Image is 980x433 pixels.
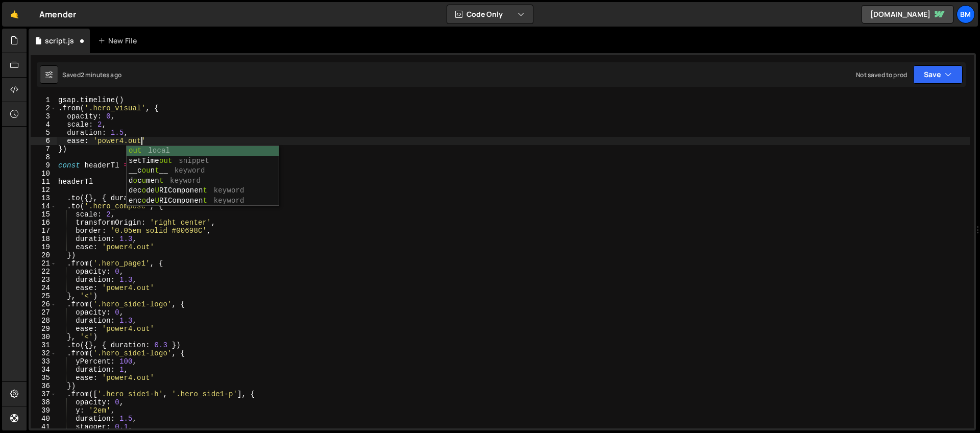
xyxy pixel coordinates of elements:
[31,227,57,235] div: 17
[31,382,57,390] div: 36
[31,341,57,349] div: 31
[31,284,57,292] div: 24
[31,259,57,268] div: 21
[45,36,74,46] div: script.js
[31,112,57,121] div: 3
[31,194,57,202] div: 13
[31,292,57,300] div: 25
[31,96,57,104] div: 1
[31,121,57,129] div: 4
[31,357,57,366] div: 33
[31,300,57,308] div: 26
[31,161,57,170] div: 9
[957,5,975,23] a: bm
[913,65,963,84] button: Save
[862,5,953,23] a: [DOMAIN_NAME]
[31,406,57,415] div: 39
[31,178,57,186] div: 11
[31,129,57,137] div: 5
[31,276,57,284] div: 23
[31,137,57,145] div: 6
[31,104,57,112] div: 2
[31,366,57,374] div: 34
[31,325,57,333] div: 29
[31,308,57,317] div: 27
[98,36,141,46] div: New File
[31,251,57,259] div: 20
[81,70,121,79] div: 2 minutes ago
[31,153,57,161] div: 8
[31,268,57,276] div: 22
[31,202,57,210] div: 14
[31,423,57,431] div: 41
[31,243,57,251] div: 19
[31,398,57,406] div: 38
[31,235,57,243] div: 18
[447,5,533,23] button: Code Only
[31,349,57,357] div: 32
[31,219,57,227] div: 16
[31,415,57,423] div: 40
[31,333,57,341] div: 30
[62,70,121,79] div: Saved
[31,390,57,398] div: 37
[31,374,57,382] div: 35
[856,70,907,79] div: Not saved to prod
[2,2,27,27] a: 🤙
[31,210,57,219] div: 15
[31,186,57,194] div: 12
[31,170,57,178] div: 10
[31,317,57,325] div: 28
[31,145,57,153] div: 7
[39,8,76,20] div: Amender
